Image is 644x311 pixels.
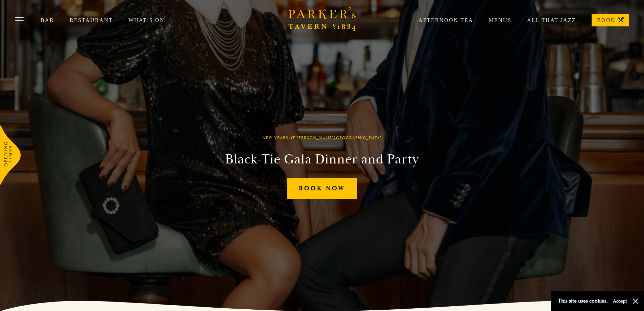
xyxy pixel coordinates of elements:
button: Accept [613,298,627,304]
h1: New Years at [PERSON_NAME][GEOGRAPHIC_DATA] [262,136,382,140]
h2: Black-Tie Gala Dinner and Party [225,151,419,168]
a: Book Now [287,178,357,199]
p: This site uses cookies. [558,296,608,306]
button: Close and accept [632,298,639,305]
